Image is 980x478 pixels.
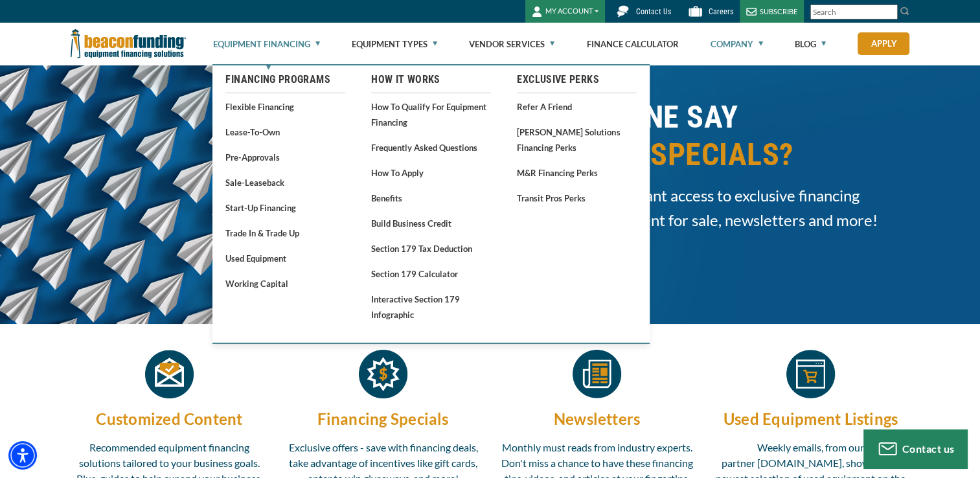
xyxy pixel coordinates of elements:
a: Sale-Leaseback [225,174,345,190]
img: Web page with a shopping cart in the center [786,350,835,398]
a: Clear search text [884,7,895,17]
span: FINANCING SPECIALS? [498,136,910,174]
a: [PERSON_NAME] Solutions Financing Perks [517,124,637,155]
img: Search [900,6,910,16]
span: Contact Us [636,7,671,16]
a: Start-Up Financing [225,199,345,216]
img: newspaper icon [573,350,621,398]
a: How to Apply [371,165,491,181]
input: Search [810,5,898,19]
a: Apply [858,32,909,55]
a: Vendor Services [469,23,554,65]
span: Contact us [902,442,955,455]
a: Finance Calculator [586,23,678,65]
a: Equipment Types [352,23,437,65]
h1: DID SOMEONE SAY [498,98,910,174]
span: Careers [709,7,733,16]
a: Pre-approvals [225,149,345,165]
a: Benefits [371,190,491,206]
a: Equipment Financing [213,23,320,65]
a: How It Works [371,72,491,87]
a: Financing Programs [225,72,345,87]
img: Open envelope with mail coming out icon [145,350,194,398]
a: M&R Financing Perks [517,165,637,181]
button: Contact us [863,429,967,468]
a: Company [711,23,763,65]
a: How to Qualify for Equipment Financing [371,98,491,130]
h4: Financing Specials [284,408,483,430]
div: Accessibility Menu [8,441,37,470]
a: Working Capital [225,275,345,291]
img: Starburst with dollar sign inside [359,350,407,398]
a: Build Business Credit [371,215,491,231]
a: Trade In & Trade Up [225,225,345,241]
a: Exclusive Perks [517,72,637,87]
a: Blog [795,23,826,65]
a: Frequently Asked Questions [371,139,491,155]
a: Interactive Section 179 Infographic [371,291,491,323]
a: Flexible Financing [225,98,345,115]
h4: Newsletters [498,408,696,430]
a: Transit Pros Perks [517,190,637,206]
a: Section 179 Calculator [371,266,491,282]
a: Lease-To-Own [225,124,345,140]
h4: Customized Content [71,408,269,430]
img: Beacon Funding Corporation logo [71,23,186,65]
h4: Used Equipment Listings [712,408,910,430]
span: Subscribe and get instant access to exclusive financing specials, used equipment for sale, newsle... [498,183,910,233]
a: Refer a Friend [517,98,637,115]
a: Used Equipment [225,250,345,266]
a: Section 179 Tax Deduction [371,240,491,256]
